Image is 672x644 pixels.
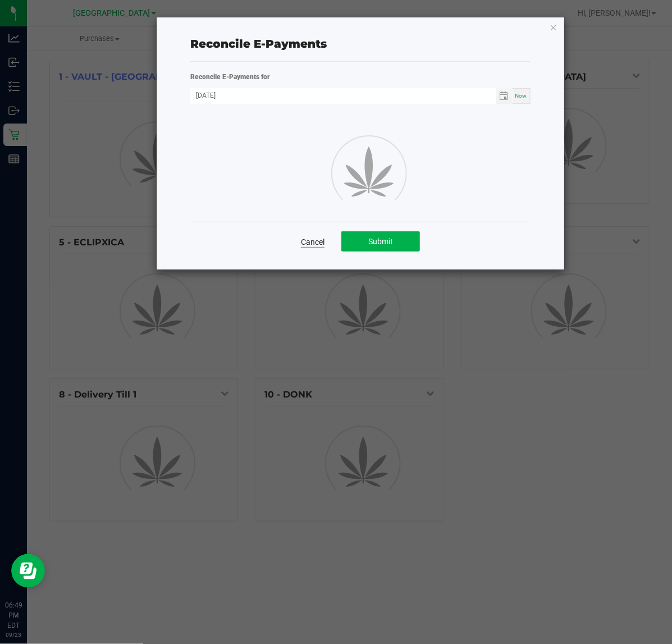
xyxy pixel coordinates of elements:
span: Now [515,93,527,99]
iframe: Resource center [11,554,45,588]
div: Reconcile E-Payments [190,35,530,52]
a: Cancel [301,236,324,248]
button: Submit [341,231,420,252]
strong: Reconcile E-Payments for [190,73,270,81]
input: Date [190,88,496,102]
span: Submit [368,237,393,246]
span: Toggle calendar [496,88,513,104]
